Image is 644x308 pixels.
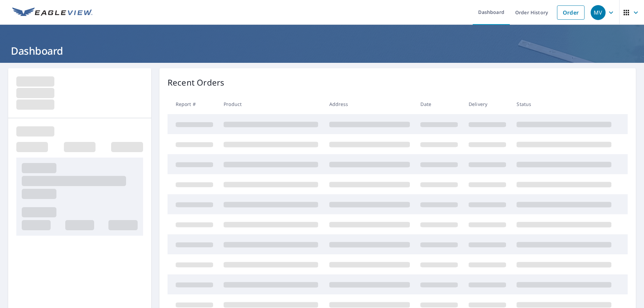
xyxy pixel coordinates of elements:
th: Report # [168,94,219,114]
h1: Dashboard [8,44,636,58]
th: Date [415,94,463,114]
p: Recent Orders [168,76,225,89]
a: Order [557,5,585,20]
img: EV Logo [12,7,92,18]
th: Address [324,94,415,114]
th: Product [218,94,324,114]
div: MV [591,5,606,20]
th: Delivery [463,94,511,114]
th: Status [511,94,617,114]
